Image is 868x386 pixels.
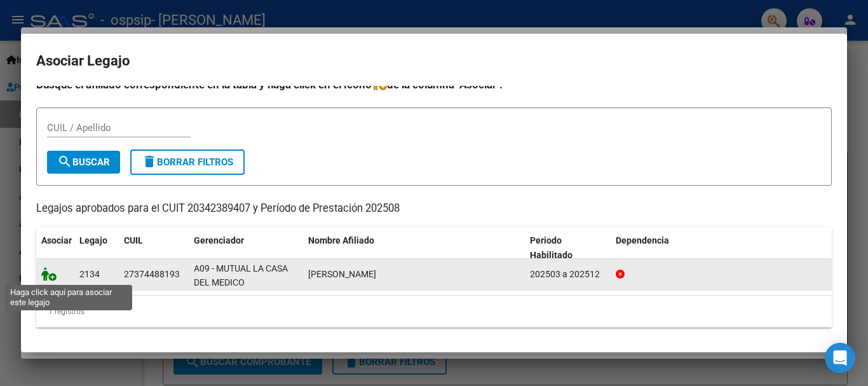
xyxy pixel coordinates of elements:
datatable-header-cell: Periodo Habilitado [525,227,611,269]
datatable-header-cell: Dependencia [611,227,832,269]
div: 202503 a 202512 [530,267,606,282]
span: Borrar Filtros [142,156,233,168]
datatable-header-cell: Legajo [74,227,119,269]
span: Buscar [57,156,110,168]
datatable-header-cell: Asociar [36,227,74,269]
span: 2134 [79,269,100,279]
span: AGUIRRE FLORENCIA ITATI [308,269,376,279]
datatable-header-cell: Nombre Afiliado [303,227,525,269]
span: Periodo Habilitado [530,235,573,260]
span: Nombre Afiliado [308,235,374,245]
div: Open Intercom Messenger [825,343,855,373]
mat-icon: search [57,154,72,169]
span: CUIL [124,235,143,245]
button: Buscar [47,151,120,174]
mat-icon: delete [142,154,157,169]
span: Gerenciador [194,235,244,245]
div: 27374488193 [124,267,180,282]
div: 1 registros [36,296,832,327]
button: Borrar Filtros [130,149,245,175]
p: Legajos aprobados para el CUIT 20342389407 y Período de Prestación 202508 [36,201,832,217]
h2: Asociar Legajo [36,49,832,73]
datatable-header-cell: CUIL [119,227,189,269]
span: Dependencia [616,235,669,245]
span: Asociar [41,235,72,245]
datatable-header-cell: Gerenciador [189,227,303,269]
span: A09 - MUTUAL LA CASA DEL MEDICO [194,263,288,288]
span: Legajo [79,235,107,245]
